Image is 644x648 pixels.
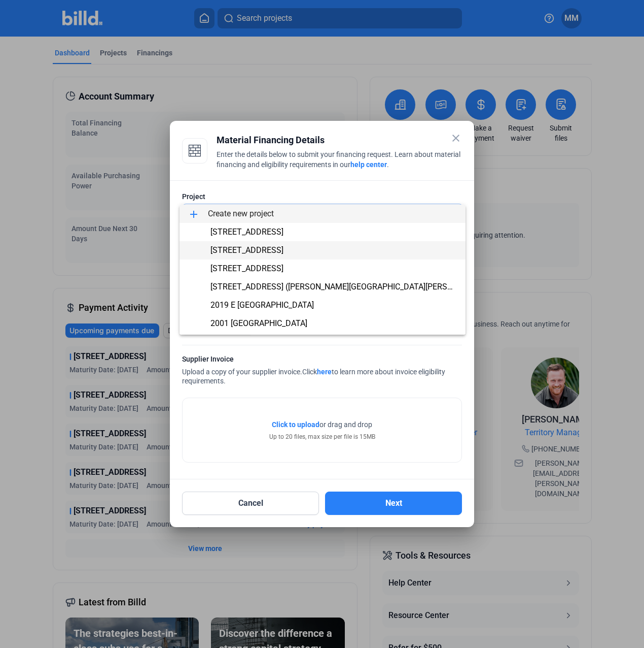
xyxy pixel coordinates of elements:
[188,205,457,223] span: Create new project
[210,264,283,273] span: [STREET_ADDRESS]
[210,245,283,255] span: [STREET_ADDRESS]
[210,300,314,310] span: 2019 E [GEOGRAPHIC_DATA]
[188,208,200,220] mat-icon: add
[210,318,307,328] span: 2001 [GEOGRAPHIC_DATA]
[210,282,489,291] span: [STREET_ADDRESS] ([PERSON_NAME][GEOGRAPHIC_DATA][PERSON_NAME])
[210,227,283,237] span: [STREET_ADDRESS]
